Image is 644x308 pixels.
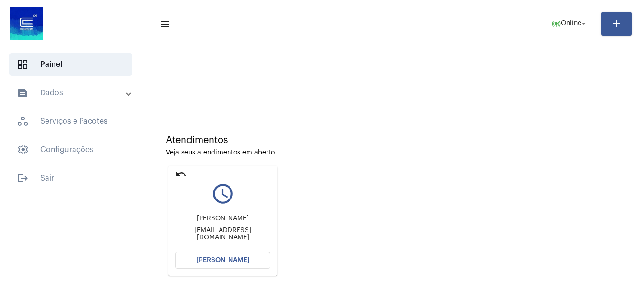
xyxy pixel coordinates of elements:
[9,138,132,161] span: Configurações
[175,182,270,206] mat-icon: query_builder
[17,87,127,99] mat-panel-title: Dados
[166,135,620,145] div: Atendimentos
[561,20,581,27] span: Online
[580,19,588,28] mat-icon: arrow_drop_down
[175,227,270,241] div: [EMAIL_ADDRESS][DOMAIN_NAME]
[6,82,142,104] mat-expansion-panel-header: sidenav iconDados
[196,257,249,263] span: [PERSON_NAME]
[17,116,28,127] span: sidenav icon
[9,167,132,190] span: Sair
[8,5,46,43] img: d4669ae0-8c07-2337-4f67-34b0df7f5ae4.jpeg
[546,14,594,33] button: Online
[17,87,28,99] mat-icon: sidenav icon
[9,110,132,133] span: Serviços e Pacotes
[166,149,620,156] div: Veja seus atendimentos em aberto.
[552,19,561,28] mat-icon: online_prediction
[611,18,622,29] mat-icon: add
[175,215,270,222] div: [PERSON_NAME]
[175,169,187,180] mat-icon: undo
[175,252,270,269] button: [PERSON_NAME]
[17,59,28,70] span: sidenav icon
[159,18,169,30] mat-icon: sidenav icon
[9,53,132,76] span: Painel
[17,144,28,155] span: sidenav icon
[17,172,28,184] mat-icon: sidenav icon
